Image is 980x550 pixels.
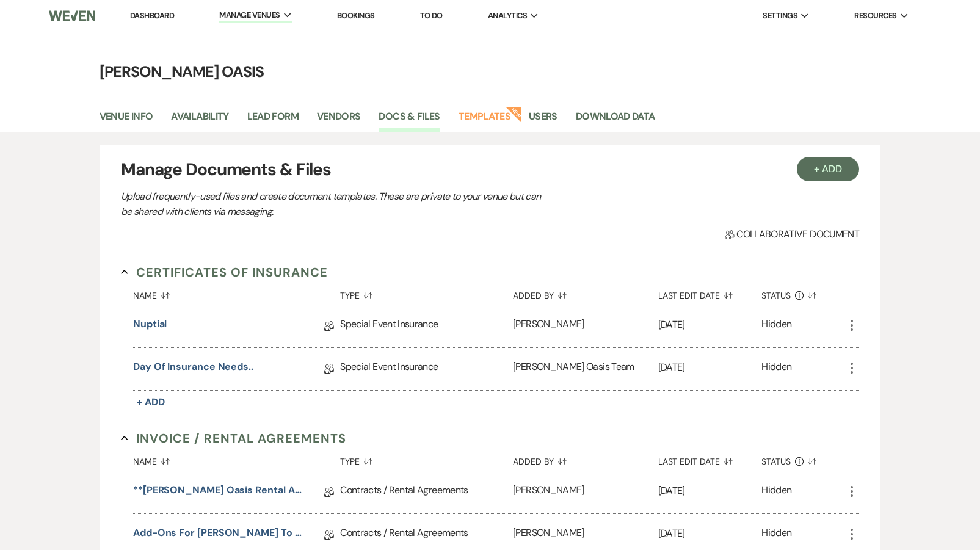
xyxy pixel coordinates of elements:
a: To Do [420,10,443,21]
div: Contracts / Rental Agreements [340,471,513,513]
p: Upload frequently-used files and create document templates. These are private to your venue but c... [121,189,548,220]
a: Docs & Files [379,109,440,132]
button: Certificates of Insurance [121,263,328,281]
button: Status [761,281,844,305]
div: Hidden [761,483,791,502]
button: Status [761,447,844,471]
button: Last Edit Date [658,447,762,471]
a: Add-Ons for [PERSON_NAME] to Print [133,526,307,545]
button: Last Edit Date [658,281,762,305]
strong: New [506,106,523,123]
span: + Add [137,396,165,408]
a: **[PERSON_NAME] Oasis Rental Agreement** [133,483,307,502]
span: Settings [763,10,797,22]
button: Added By [513,281,658,305]
button: Name [133,447,340,471]
div: [PERSON_NAME] Oasis Team [513,348,658,390]
div: Special Event Insurance [340,348,513,390]
span: Collaborative document [725,227,859,242]
button: Name [133,281,340,305]
a: Templates [459,109,510,132]
button: + Add [133,394,169,411]
a: Users [529,109,557,132]
p: [DATE] [658,526,762,541]
a: Day of Insurance Needs.. [133,360,253,378]
button: Invoice / Rental Agreements [121,429,346,447]
a: Dashboard [130,10,174,21]
a: Lead Form [247,109,299,132]
a: Venue Info [100,109,153,132]
span: Status [761,457,791,466]
p: [DATE] [658,317,762,333]
span: Manage Venues [219,9,280,21]
div: Hidden [761,360,791,378]
h4: [PERSON_NAME] Oasis [51,61,930,82]
a: Nuptial [133,317,167,336]
div: Hidden [761,317,791,336]
div: [PERSON_NAME] [513,471,658,513]
h3: Manage Documents & Files [121,157,859,183]
div: Special Event Insurance [340,305,513,347]
div: [PERSON_NAME] [513,305,658,347]
p: [DATE] [658,483,762,499]
img: Weven Logo [49,3,95,29]
span: Resources [854,10,896,22]
button: + Add [797,157,859,181]
button: Type [340,281,513,305]
a: Bookings [337,10,375,21]
span: Analytics [488,10,527,22]
button: Type [340,447,513,471]
a: Download Data [576,109,655,132]
div: Hidden [761,526,791,545]
a: Vendors [317,109,361,132]
p: [DATE] [658,360,762,375]
a: Availability [171,109,228,132]
span: Status [761,291,791,300]
button: Added By [513,447,658,471]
